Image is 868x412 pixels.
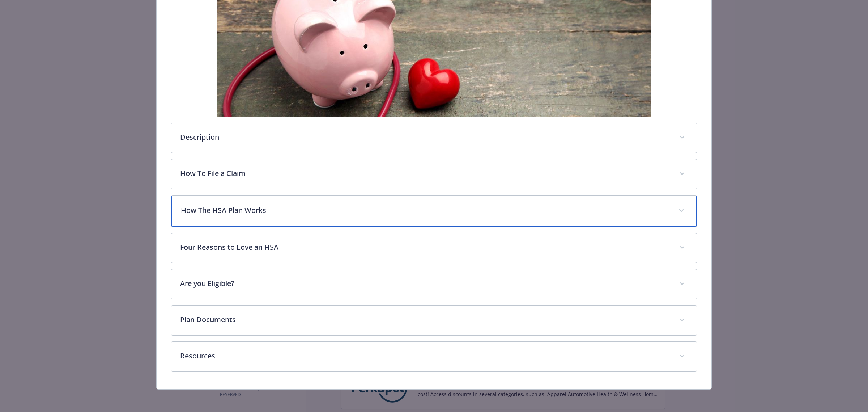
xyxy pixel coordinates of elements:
[180,132,671,143] p: Description
[180,350,671,361] p: Resources
[180,168,671,179] p: How To File a Claim
[171,123,697,153] div: Description
[171,269,697,299] div: Are you Eligible?
[171,342,697,371] div: Resources
[180,278,671,289] p: Are you Eligible?
[171,233,697,263] div: Four Reasons to Love an HSA
[180,242,671,253] p: Four Reasons to Love an HSA
[171,306,697,335] div: Plan Documents
[181,205,670,216] p: How The HSA Plan Works
[180,314,671,325] p: Plan Documents
[171,159,697,189] div: How To File a Claim
[171,196,697,227] div: How The HSA Plan Works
